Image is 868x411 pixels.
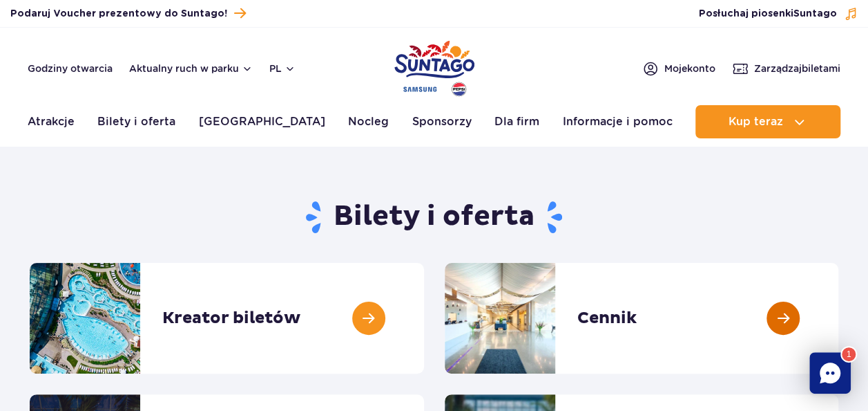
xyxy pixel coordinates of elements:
a: Sponsorzy [412,105,472,138]
button: Kup teraz [695,105,840,138]
div: 1 [840,346,857,363]
button: Posłuchaj piosenkiSuntago [699,7,858,21]
button: Aktualny ruch w parku [129,63,253,74]
span: Moje konto [664,62,715,75]
a: Atrakcje [28,105,75,138]
a: Mojekonto [642,60,715,77]
a: Nocleg [348,105,389,138]
div: Chat [809,352,851,394]
a: [GEOGRAPHIC_DATA] [199,105,325,138]
span: Podaruj Voucher prezentowy do Suntago! [10,7,227,21]
h1: Bilety i oferta [30,199,838,235]
span: Posłuchaj piosenki [699,7,837,21]
a: Podaruj Voucher prezentowy do Suntago! [10,4,246,23]
a: Godziny otwarcia [28,62,113,75]
span: Kup teraz [728,116,782,128]
a: Park of Poland [394,35,474,98]
button: pl [269,62,296,75]
a: Informacje i pomoc [563,105,673,138]
a: Dla firm [494,105,539,138]
span: Zarządzaj biletami [754,62,840,75]
a: Zarządzajbiletami [732,60,840,77]
a: Bilety i oferta [97,105,175,138]
span: Suntago [793,9,837,19]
